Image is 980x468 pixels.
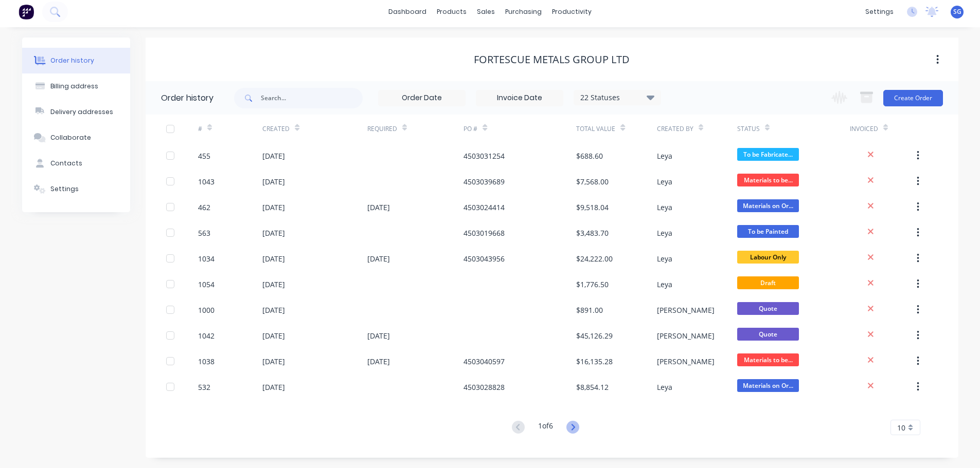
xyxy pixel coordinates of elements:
span: To be Painted [737,225,799,238]
div: Settings [50,184,79,194]
span: Materials to be... [737,353,799,366]
div: settings [860,4,899,20]
img: Factory [19,4,34,20]
div: Collaborate [50,133,91,142]
div: [PERSON_NAME] [657,356,715,367]
button: Collaborate [22,125,130,151]
span: Draft [737,276,799,289]
input: Order Date [379,90,465,106]
div: $16,135.28 [576,356,613,367]
div: Status [737,124,760,134]
div: 532 [198,382,210,392]
div: Order history [50,56,94,65]
div: 1 of 6 [538,420,553,435]
div: 1038 [198,356,215,367]
div: 4503019668 [464,228,505,238]
span: 10 [897,422,905,433]
div: [DATE] [262,305,285,315]
div: PO # [464,115,576,143]
div: Required [367,124,397,134]
div: Leya [657,202,672,213]
div: [DATE] [367,202,390,213]
div: 4503043956 [464,253,505,264]
div: Leya [657,279,672,290]
div: [DATE] [262,382,285,392]
div: purchasing [500,4,547,20]
div: Leya [657,176,672,187]
div: $9,518.04 [576,202,609,213]
div: 4503031254 [464,151,505,161]
div: Created [262,124,290,134]
div: Delivery addresses [50,107,113,117]
div: Total Value [576,124,615,134]
button: Billing address [22,73,130,99]
div: 563 [198,228,210,238]
div: 1043 [198,176,215,187]
div: [DATE] [262,356,285,367]
input: Invoice Date [476,90,563,106]
button: Order history [22,48,130,73]
div: [DATE] [367,330,390,341]
input: Search... [261,88,363,108]
div: [DATE] [262,279,285,290]
div: Created By [657,124,693,134]
span: Materials on Or... [737,379,799,392]
div: [PERSON_NAME] [657,305,715,315]
div: 4503024414 [464,202,505,213]
div: 22 Statuses [574,92,661,103]
div: 1000 [198,305,215,315]
span: Materials to be... [737,174,799,186]
div: Required [367,115,464,143]
div: sales [472,4,500,20]
div: Leya [657,151,672,161]
div: $24,222.00 [576,253,613,264]
div: # [198,124,202,134]
div: Invoiced [850,115,914,143]
div: Leya [657,228,672,238]
div: [DATE] [367,356,390,367]
div: Leya [657,253,672,264]
div: [DATE] [262,202,285,213]
div: [DATE] [262,330,285,341]
div: 4503039689 [464,176,505,187]
div: FORTESCUE METALS GROUP LTD [474,53,630,66]
div: 1054 [198,279,215,290]
div: [DATE] [367,253,390,264]
div: $45,126.29 [576,330,613,341]
div: Order history [161,92,213,104]
div: $8,854.12 [576,382,609,392]
span: Materials on Or... [737,199,799,212]
div: $7,568.00 [576,176,609,187]
span: To be Fabricate... [737,148,799,161]
div: $1,776.50 [576,279,609,290]
span: Quote [737,302,799,315]
div: productivity [547,4,597,20]
span: Quote [737,328,799,341]
div: Invoiced [850,124,878,134]
span: Labour Only [737,251,799,264]
span: SG [953,7,961,16]
div: $688.60 [576,151,603,161]
div: [PERSON_NAME] [657,330,715,341]
div: 455 [198,151,210,161]
div: 462 [198,202,210,213]
div: Billing address [50,82,98,91]
div: $891.00 [576,305,603,315]
div: Total Value [576,115,656,143]
div: products [432,4,472,20]
div: Created By [657,115,737,143]
div: Contacts [50,159,82,168]
a: dashboard [383,4,432,20]
button: Delivery addresses [22,99,130,125]
div: PO # [464,124,477,134]
div: Created [262,115,367,143]
div: [DATE] [262,151,285,161]
div: 4503040597 [464,356,505,367]
div: 1034 [198,253,215,264]
div: [DATE] [262,228,285,238]
div: Leya [657,382,672,392]
button: Settings [22,176,130,202]
div: [DATE] [262,176,285,187]
div: 4503028828 [464,382,505,392]
button: Create Order [883,90,943,106]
